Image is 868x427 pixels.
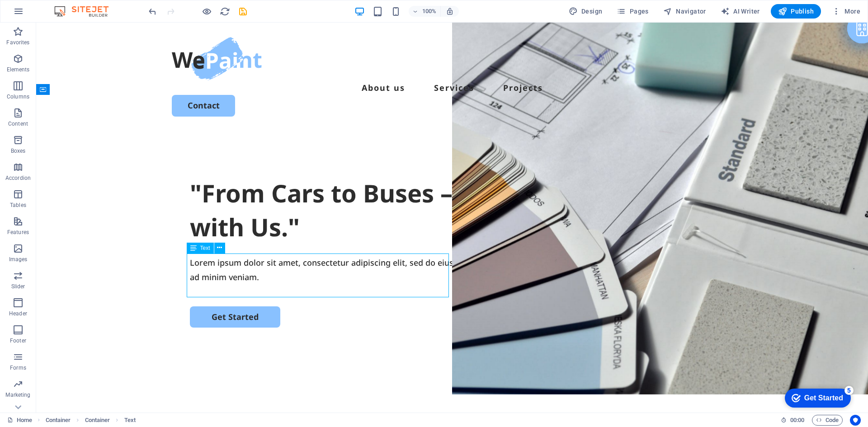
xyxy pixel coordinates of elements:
button: Pages [613,4,652,19]
a: Click to cancel selection. Double-click to open Pages [7,415,32,426]
p: Forms [10,364,26,371]
span: Click to select. Double-click to edit [85,415,110,426]
span: Pages [617,7,648,16]
button: AI Writer [717,4,764,19]
div: Get Started [27,10,66,18]
p: Footer [10,337,26,344]
p: Marketing [5,391,30,399]
nav: breadcrumb [46,415,136,426]
i: Reload page [220,6,230,17]
span: 00 00 [790,415,804,426]
span: More [832,7,860,16]
p: Slider [11,283,25,290]
span: Text [200,245,210,251]
span: Code [816,415,839,426]
span: AI Writer [721,7,760,16]
p: Content [8,120,28,127]
h6: 100% [422,6,437,17]
button: Usercentrics [850,415,861,426]
button: undo [147,6,158,17]
span: Click to select. Double-click to edit [124,415,136,426]
div: 5 [67,2,76,11]
button: 100% [409,6,441,17]
h6: Session time [781,415,805,426]
span: Design [569,7,603,16]
p: Images [9,256,28,263]
button: save [237,6,248,17]
i: Save (Ctrl+S) [238,6,248,17]
span: Publish [778,7,814,16]
span: : [797,417,798,423]
p: Header [9,310,27,317]
button: Click here to leave preview mode and continue editing [201,6,212,17]
button: Code [812,415,843,426]
i: Undo: Edit headline (Ctrl+Z) [147,6,158,17]
p: Favorites [6,39,29,46]
span: Navigator [663,7,706,16]
i: On resize automatically adjust zoom level to fit chosen device. [446,7,454,15]
p: Boxes [11,147,26,155]
p: Accordion [5,174,31,182]
span: Click to select. Double-click to edit [46,415,71,426]
button: Design [565,4,606,19]
p: Features [7,229,29,236]
p: Tables [10,202,26,209]
button: More [828,4,864,19]
div: Design (Ctrl+Alt+Y) [565,4,606,19]
img: Editor Logo [52,6,120,17]
button: Publish [771,4,821,19]
button: Navigator [660,4,710,19]
button: reload [219,6,230,17]
p: Elements [7,66,30,73]
div: Get Started 5 items remaining, 0% complete [7,5,73,23]
p: Columns [7,93,29,100]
